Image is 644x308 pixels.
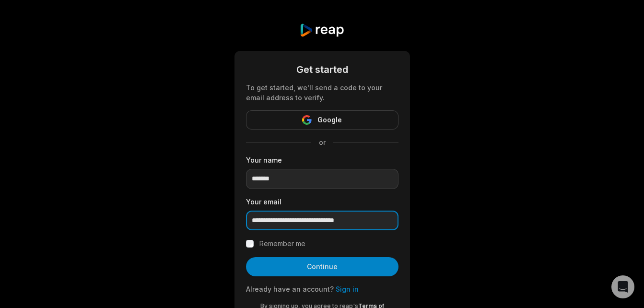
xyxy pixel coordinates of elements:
img: reap [299,23,345,37]
span: or [311,137,333,147]
label: Your email [246,197,398,207]
label: Your name [246,155,398,165]
button: Continue [246,257,398,276]
span: Google [317,114,342,126]
div: To get started, we'll send a code to your email address to verify. [246,83,398,103]
label: Remember me [259,238,305,249]
div: Get started [246,62,398,77]
a: Sign in [336,285,359,293]
span: Already have an account? [246,285,334,293]
button: Google [246,110,398,130]
div: Open Intercom Messenger [611,275,634,298]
